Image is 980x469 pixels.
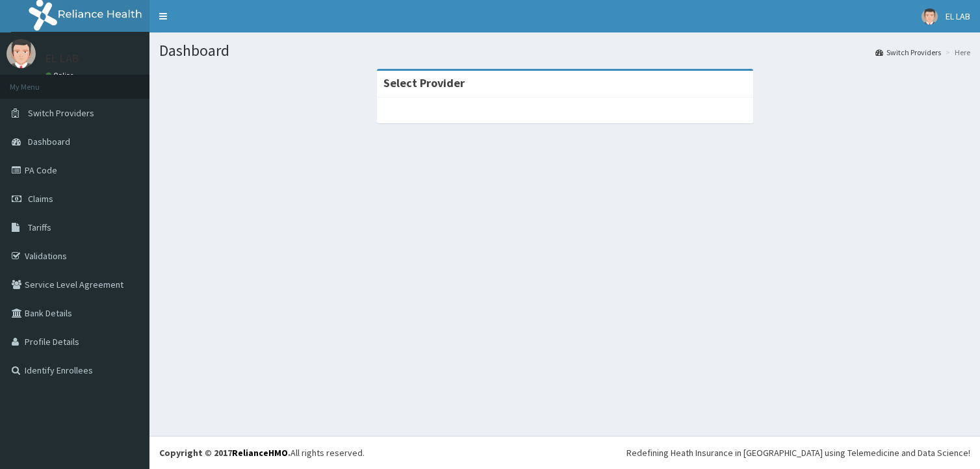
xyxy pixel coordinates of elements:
[922,8,938,25] img: User Image
[45,53,79,64] p: EL LAB
[28,136,70,147] span: Dashboard
[942,47,970,58] li: Here
[6,39,36,68] img: User Image
[45,71,77,80] a: Online
[159,42,970,59] h1: Dashboard
[946,10,970,22] span: EL LAB
[383,75,465,90] strong: Select Provider
[232,447,288,459] a: RelianceHMO
[626,446,970,459] div: Redefining Heath Insurance in [GEOGRAPHIC_DATA] using Telemedicine and Data Science!
[28,107,94,119] span: Switch Providers
[28,193,53,205] span: Claims
[28,222,51,233] span: Tariffs
[149,436,980,469] footer: All rights reserved.
[875,47,941,58] a: Switch Providers
[159,447,290,459] strong: Copyright © 2017 .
